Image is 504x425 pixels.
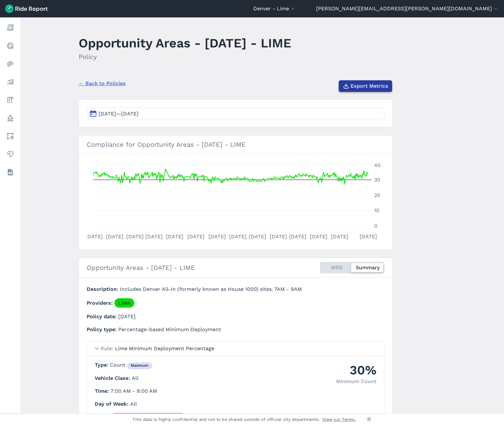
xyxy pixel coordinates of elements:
span: All [130,401,137,407]
tspan: [DATE] [270,233,287,240]
div: 30% [336,361,376,379]
span: [DATE]—[DATE] [99,111,139,117]
span: 7:00 AM - 9:00 AM [111,388,157,394]
button: Denver - Lime [253,5,296,13]
tspan: [DATE] [208,233,226,240]
span: Policy date [87,313,118,320]
tspan: [DATE] [187,233,205,240]
tspan: 30 [374,177,380,183]
tspan: [DATE] [249,233,266,240]
span: Policy type [87,326,118,332]
span: Day of Week [95,401,130,407]
tspan: 10 [374,207,379,213]
tspan: [DATE] [106,233,123,240]
tspan: 40 [374,162,381,168]
h2: Opportunity Areas - [DATE] - LIME [87,263,195,272]
span: Percentage-based Minimum Deployment [118,326,221,332]
tspan: [DATE] [310,233,327,240]
img: Ride Report [5,5,48,13]
a: Datasets [5,166,16,178]
tspan: [DATE] [331,233,348,240]
span: Vehicle Class [95,375,132,381]
a: Opportunity Areas ([DATE]) [110,413,186,422]
a: ← Back to Policies [79,80,125,87]
h3: Compliance for Opportunity Areas - [DATE] - LIME [79,135,392,153]
h1: Opportunity Areas - [DATE] - LIME [79,34,291,52]
div: Minimum Count [336,378,376,385]
a: Report [5,22,16,34]
span: Time [95,388,111,394]
span: Includes Denver All-In (formerly known as House 1000) sites. 7AM - 9AM [120,286,302,292]
div: maximum [127,362,152,370]
a: Realtime [5,40,16,52]
button: [PERSON_NAME][EMAIL_ADDRESS][PERSON_NAME][DOMAIN_NAME] [316,5,499,13]
span: Rule [101,345,115,351]
a: View our Terms. [322,416,356,422]
tspan: [DATE] [85,233,103,240]
tspan: 20 [374,192,380,198]
h2: Policy [79,52,291,62]
button: Export Metrics [339,80,392,92]
a: Health [5,148,16,160]
a: Areas [5,130,16,142]
span: Description [87,286,120,292]
span: Type [95,362,110,368]
span: All [132,375,139,381]
tspan: [DATE] [166,233,183,240]
span: Export Metrics [351,82,388,90]
span: Providers [87,300,114,306]
tspan: [DATE] [126,233,144,240]
span: [DATE] [118,313,136,320]
tspan: [DATE] [360,233,377,240]
a: Analyze [5,76,16,88]
tspan: [DATE] [229,233,247,240]
button: [DATE]—[DATE] [87,108,384,119]
tspan: [DATE] [289,233,306,240]
summary: RuleLime Minimum Deployment Percentage [87,341,384,356]
span: Count [110,362,152,368]
span: Lime Minimum Deployment Percentage [115,345,214,351]
a: Lime [114,298,134,308]
tspan: 0 [374,223,377,229]
a: Policy [5,112,16,124]
tspan: [DATE] [145,233,163,240]
a: Fees [5,94,16,106]
a: Heatmaps [5,58,16,70]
